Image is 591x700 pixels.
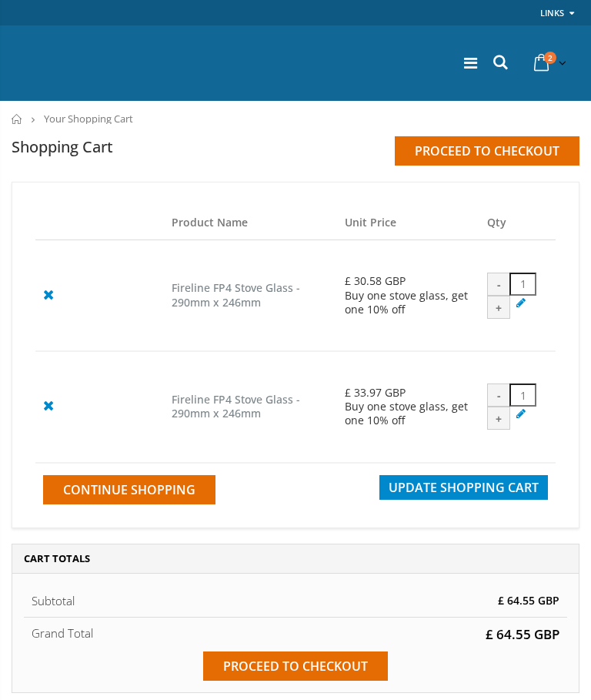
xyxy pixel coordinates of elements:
[395,136,579,166] input: Proceed to checkout
[345,400,472,427] div: Buy one stove glass, get one 10% off
[487,273,510,296] div: -
[32,625,93,641] strong: Grand Total
[12,114,23,124] a: Home
[44,112,133,126] span: Your Shopping Cart
[43,475,215,504] a: Continue Shopping
[345,273,406,288] span: £ 30.58 GBP
[345,385,406,400] span: £ 33.97 GBP
[486,625,559,643] span: £ 64.55 GBP
[32,593,75,608] span: Subtotal
[487,296,510,319] div: +
[389,479,539,496] span: Update Shopping Cart
[487,407,510,430] div: +
[12,136,113,157] h1: Shopping Cart
[172,280,300,310] a: Fireline FP4 Stove Glass - 290mm x 246mm
[203,651,388,681] input: Proceed to checkout
[544,52,556,64] span: 2
[528,48,569,78] a: 2
[540,3,564,22] a: Links
[172,392,300,421] a: Fireline FP4 Stove Glass - 290mm x 246mm
[479,206,556,240] th: Qty
[345,289,472,317] div: Buy one stove glass, get one 10% off
[379,475,548,500] button: Update Shopping Cart
[487,383,510,407] div: -
[337,206,480,240] th: Unit Price
[63,481,195,498] span: Continue Shopping
[24,551,90,565] span: Cart Totals
[164,206,337,240] th: Product Name
[498,593,559,608] span: £ 64.55 GBP
[464,52,477,73] a: Menu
